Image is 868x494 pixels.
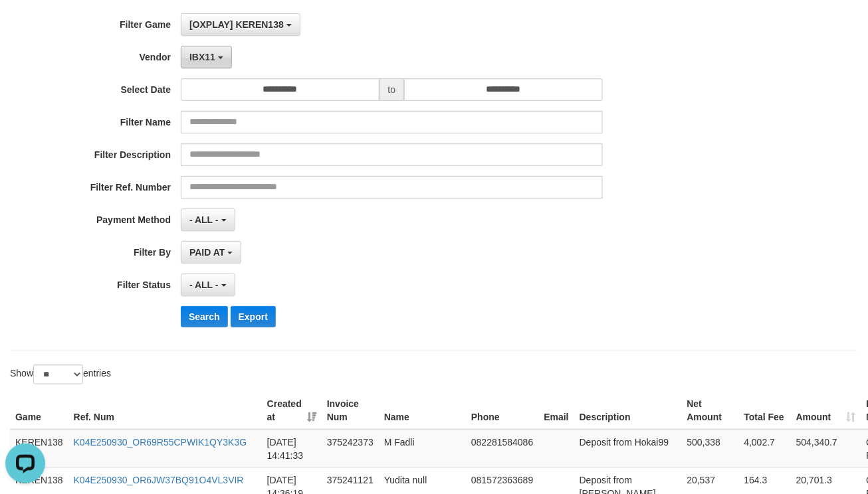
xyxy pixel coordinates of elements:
span: - ALL - [189,214,219,225]
td: 500,338 [682,430,739,468]
td: 375242373 [322,430,379,468]
th: Created at: activate to sort column ascending [262,392,322,430]
span: IBX11 [189,52,215,62]
th: Email [539,392,574,430]
th: Net Amount [682,392,739,430]
button: Open LiveChat chat widget [5,5,45,45]
button: - ALL - [181,208,235,231]
th: Game [10,392,68,430]
td: M Fadli [379,430,466,468]
button: IBX11 [181,46,232,68]
span: PAID AT [189,247,225,258]
button: [OXPLAY] KEREN138 [181,13,300,36]
span: [OXPLAY] KEREN138 [189,19,284,30]
th: Phone [466,392,538,430]
a: K04E250930_OR6JW37BQ91O4VL3VIR [74,475,244,485]
th: Invoice Num [322,392,379,430]
td: KEREN138 [10,430,68,468]
td: [DATE] 14:41:33 [262,430,322,468]
span: - ALL - [189,280,219,290]
td: Deposit from Hokai99 [574,430,682,468]
button: Export [231,306,276,327]
button: PAID AT [181,241,241,264]
th: Ref. Num [68,392,262,430]
button: - ALL - [181,274,235,296]
th: Name [379,392,466,430]
td: 082281584086 [466,430,538,468]
a: K04E250930_OR69R55CPWIK1QY3K3G [74,437,247,448]
td: 4,002.7 [739,430,791,468]
label: Show entries [10,365,111,384]
td: 504,340.7 [791,430,861,468]
select: Showentries [33,365,83,384]
button: Search [181,306,228,327]
span: to [380,78,405,101]
th: Amount: activate to sort column ascending [791,392,861,430]
th: Total Fee [739,392,791,430]
th: Description [574,392,682,430]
